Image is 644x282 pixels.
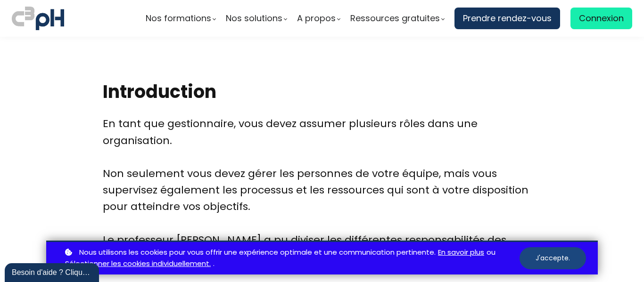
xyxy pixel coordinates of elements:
[350,11,440,25] span: Ressources gratuites
[454,8,560,29] a: Prendre rendez-vous
[226,11,282,25] span: Nos solutions
[463,11,552,25] span: Prendre rendez-vous
[438,247,484,258] a: En savoir plus
[146,11,211,25] span: Nos formations
[12,5,64,32] img: logo C3PH
[570,8,632,29] a: Connexion
[103,232,541,282] div: Le professeur [PERSON_NAME] a pu diviser les différentes responsabilités des gestionnaires, qu’il...
[79,247,436,258] span: Nous utilisons les cookies pour vous offrir une expérience optimale et une communication pertinente.
[103,115,541,165] div: En tant que gestionnaire, vous devez assumer plusieurs rôles dans une organisation.
[65,258,211,270] a: Sélectionner les cookies individuellement.
[103,165,541,232] div: Non seulement vous devez gérer les personnes de votre équipe, mais vous supervisez également les ...
[297,11,336,25] span: A propos
[579,11,624,25] span: Connexion
[63,247,520,270] p: ou .
[5,261,101,282] iframe: chat widget
[103,80,541,104] h2: Introduction
[520,247,586,269] button: J'accepte.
